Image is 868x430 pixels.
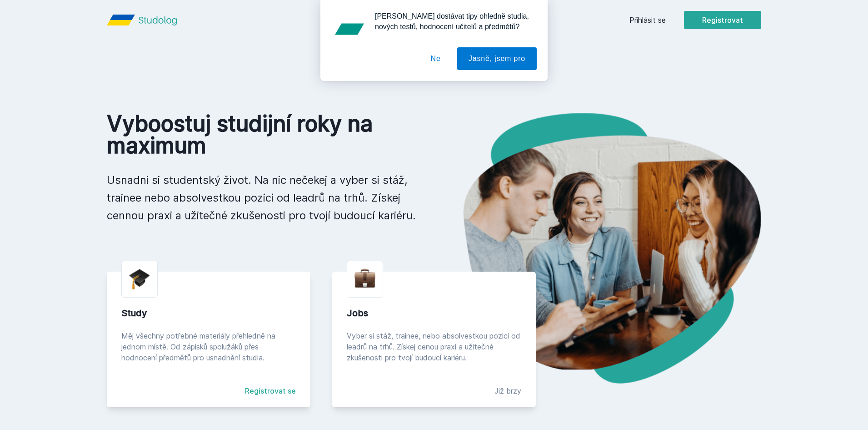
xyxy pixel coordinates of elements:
div: Jobs [347,307,521,319]
div: Již brzy [494,385,521,396]
h1: Vyboostuj studijní roky na maximum [107,113,419,157]
img: hero.png [434,113,761,384]
a: Registrovat se [245,385,296,396]
img: briefcase.png [354,267,375,290]
div: Vyber si stáž, trainee, nebo absolvestkou pozici od leadrů na trhů. Získej cenou praxi a užitečné... [347,330,521,363]
img: graduation-cap.png [129,268,150,290]
div: Měj všechny potřebné materiály přehledně na jednom místě. Od zápisků spolužáků přes hodnocení pře... [121,330,296,363]
button: Ne [419,47,452,70]
div: [PERSON_NAME] dostávat tipy ohledně studia, nových testů, hodnocení učitelů a předmětů? [368,11,537,32]
p: Usnadni si studentský život. Na nic nečekej a vyber si stáž, trainee nebo absolvestkou pozici od ... [107,171,419,224]
button: Jasně, jsem pro [457,47,537,70]
img: notification icon [331,11,368,47]
div: Study [121,307,296,319]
